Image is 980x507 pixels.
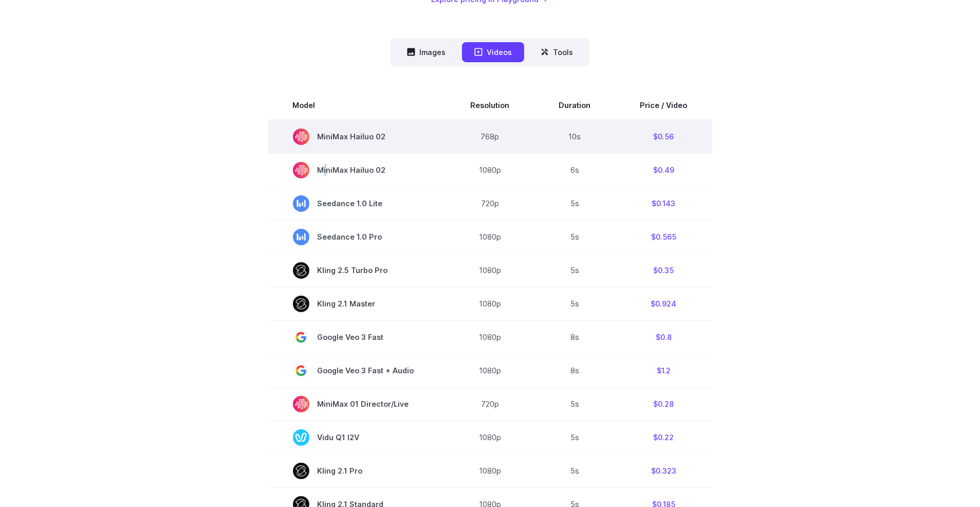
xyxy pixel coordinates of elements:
[293,162,421,178] span: MiniMax Hailuo 02
[446,120,534,154] td: 768p
[616,287,712,320] td: $0.924
[293,363,421,379] span: Google Veo 3 Fast + Audio
[446,187,534,220] td: 720p
[534,254,616,287] td: 5s
[616,153,712,187] td: $0.49
[534,421,616,454] td: 5s
[616,421,712,454] td: $0.22
[462,42,524,62] button: Videos
[446,320,534,354] td: 1080p
[534,287,616,320] td: 5s
[616,454,712,487] td: $0.323
[534,454,616,487] td: 5s
[293,229,421,245] span: Seedance 1.0 Pro
[534,354,616,387] td: 8s
[528,42,585,62] button: Tools
[446,354,534,387] td: 1080p
[534,187,616,220] td: 5s
[293,129,421,145] span: MiniMax Hailuo 02
[616,220,712,254] td: $0.565
[616,387,712,421] td: $0.28
[534,120,616,154] td: 10s
[293,195,421,212] span: Seedance 1.0 Lite
[534,220,616,254] td: 5s
[534,91,616,120] th: Duration
[268,91,446,120] th: Model
[446,153,534,187] td: 1080p
[534,153,616,187] td: 6s
[293,296,421,312] span: Kling 2.1 Master
[446,220,534,254] td: 1080p
[446,454,534,487] td: 1080p
[446,91,534,120] th: Resolution
[446,387,534,421] td: 720p
[446,421,534,454] td: 1080p
[616,320,712,354] td: $0.8
[446,254,534,287] td: 1080p
[616,187,712,220] td: $0.143
[293,262,421,279] span: Kling 2.5 Turbo Pro
[616,254,712,287] td: $0.35
[293,463,421,479] span: Kling 2.1 Pro
[534,320,616,354] td: 8s
[616,354,712,387] td: $1.2
[293,329,421,346] span: Google Veo 3 Fast
[446,287,534,320] td: 1080p
[293,429,421,446] span: Vidu Q1 I2V
[616,120,712,154] td: $0.56
[616,91,712,120] th: Price / Video
[395,42,458,62] button: Images
[293,396,421,412] span: MiniMax 01 Director/Live
[534,387,616,421] td: 5s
